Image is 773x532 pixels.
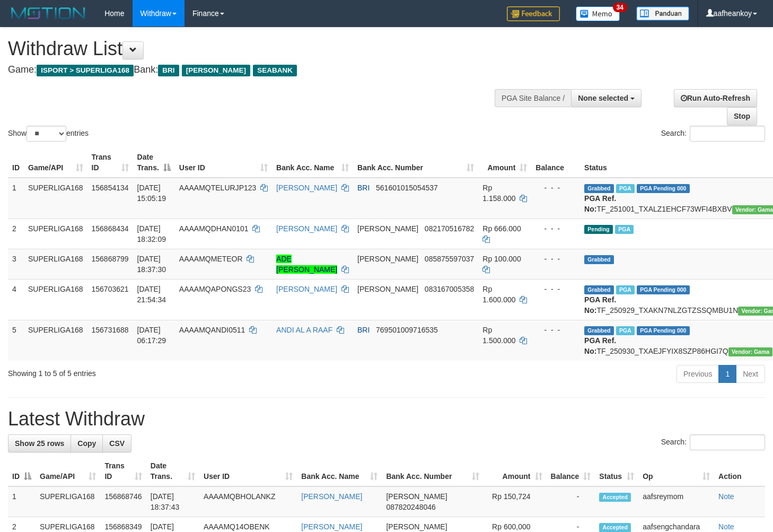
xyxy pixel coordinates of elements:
a: 1 [718,365,736,383]
span: AAAAMQMETEOR [179,255,243,263]
td: SUPERLIGA168 [24,178,87,219]
h1: Withdraw List [8,38,505,59]
input: Search: [690,434,765,450]
span: Grabbed [584,255,614,264]
span: Copy 083167005358 to clipboard [425,285,474,293]
span: [DATE] 15:05:19 [137,184,166,203]
span: Grabbed [584,285,614,294]
td: 3 [8,249,24,279]
span: [PERSON_NAME] [386,522,447,531]
span: PGA Pending [637,285,690,294]
th: Bank Acc. Name: activate to sort column ascending [272,147,353,178]
th: Trans ID: activate to sort column ascending [87,147,133,178]
div: - - - [535,325,576,335]
td: SUPERLIGA168 [24,320,87,361]
span: Accepted [599,523,631,532]
th: Trans ID: activate to sort column ascending [100,456,146,486]
select: Showentries [27,126,66,142]
span: CSV [109,439,125,448]
span: Copy 769501009716535 to clipboard [376,326,438,334]
th: Amount: activate to sort column ascending [478,147,531,178]
th: Bank Acc. Number: activate to sort column ascending [353,147,478,178]
span: Grabbed [584,326,614,335]
span: Rp 1.600.000 [482,285,515,304]
span: Marked by aafsengchandara [616,184,635,193]
th: ID: activate to sort column descending [8,456,36,486]
td: SUPERLIGA168 [24,249,87,279]
td: 1 [8,178,24,219]
label: Search: [661,434,765,450]
th: Date Trans.: activate to sort column descending [133,147,175,178]
span: 34 [613,3,627,12]
span: Vendor URL: https://trx31.1velocity.biz [728,347,773,356]
a: ANDI AL A RAAF [276,326,332,334]
td: SUPERLIGA168 [24,279,87,320]
a: [PERSON_NAME] [276,224,337,233]
b: PGA Ref. No: [584,194,616,213]
span: AAAAMQANDI0511 [179,326,245,334]
a: [PERSON_NAME] [276,184,337,192]
img: panduan.png [636,6,689,21]
b: PGA Ref. No: [584,295,616,315]
span: Copy 561601015054537 to clipboard [376,184,438,192]
span: 156854134 [92,184,129,192]
a: Next [736,365,765,383]
a: ADE [PERSON_NAME] [276,255,337,274]
td: 4 [8,279,24,320]
div: - - - [535,223,576,234]
a: [PERSON_NAME] [276,285,337,293]
th: Balance: activate to sort column ascending [547,456,595,486]
span: Marked by aafsengchandara [615,225,634,234]
button: None selected [571,89,642,107]
th: User ID: activate to sort column ascending [199,456,297,486]
div: PGA Site Balance / [495,89,571,107]
a: Copy [71,434,103,452]
th: Game/API: activate to sort column ascending [24,147,87,178]
span: [PERSON_NAME] [357,285,418,293]
span: [PERSON_NAME] [386,492,447,501]
span: [DATE] 21:54:34 [137,285,166,304]
span: AAAAMQTELURJP123 [179,184,257,192]
td: SUPERLIGA168 [36,486,100,517]
span: 156731688 [92,326,129,334]
span: Copy [77,439,96,448]
span: Show 25 rows [15,439,64,448]
td: 2 [8,219,24,249]
img: Button%20Memo.svg [576,6,620,21]
h1: Latest Withdraw [8,408,765,430]
span: 156703621 [92,285,129,293]
img: MOTION_logo.png [8,5,89,21]
span: AAAAMQDHAN0101 [179,224,249,233]
span: Marked by aafromsomean [616,326,635,335]
th: User ID: activate to sort column ascending [175,147,272,178]
a: Show 25 rows [8,434,71,452]
span: Copy 087820248046 to clipboard [386,503,435,511]
span: Grabbed [584,184,614,193]
a: Previous [677,365,719,383]
div: - - - [535,182,576,193]
h4: Game: Bank: [8,65,505,75]
a: Note [718,522,734,531]
th: ID [8,147,24,178]
span: [DATE] 18:37:30 [137,255,166,274]
span: BRI [357,326,370,334]
td: 5 [8,320,24,361]
input: Search: [690,126,765,142]
span: Copy 085875597037 to clipboard [425,255,474,263]
span: Marked by aafchhiseyha [616,285,635,294]
span: [PERSON_NAME] [357,255,418,263]
th: Amount: activate to sort column ascending [484,456,546,486]
span: Rp 666.000 [482,224,521,233]
a: [PERSON_NAME] [301,492,362,501]
span: 156868799 [92,255,129,263]
span: [DATE] 18:32:09 [137,224,166,243]
span: Rp 1.500.000 [482,326,515,345]
a: CSV [102,434,131,452]
th: Bank Acc. Name: activate to sort column ascending [297,456,382,486]
label: Search: [661,126,765,142]
th: Action [714,456,765,486]
img: Feedback.jpg [507,6,560,21]
span: None selected [578,94,628,102]
a: Run Auto-Refresh [674,89,757,107]
span: SEABANK [253,65,297,76]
